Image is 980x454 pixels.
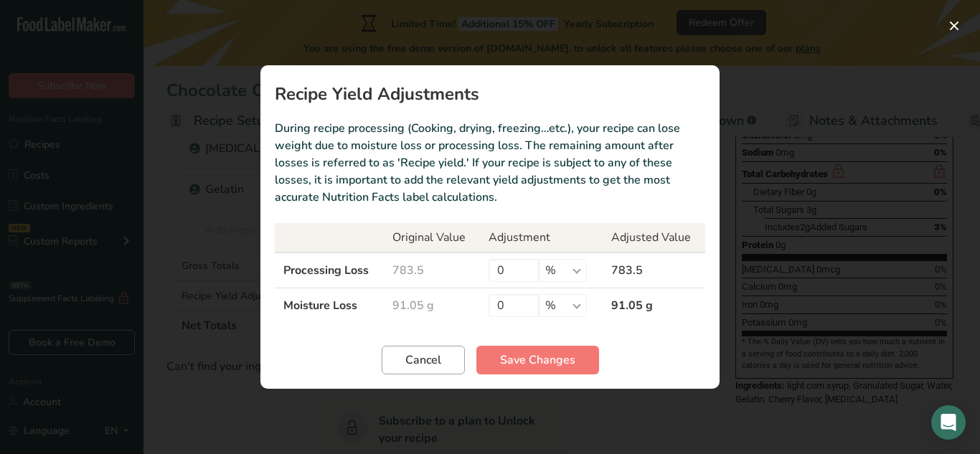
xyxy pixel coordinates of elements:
td: 91.05 g [384,288,480,323]
td: 783.5 [384,252,480,288]
td: Moisture Loss [275,288,384,323]
th: Adjustment [480,223,603,252]
span: Save Changes [500,351,575,369]
span: Cancel [405,351,441,369]
button: Save Changes [476,346,599,374]
td: 91.05 g [603,288,705,323]
h1: Recipe Yield Adjustments [275,85,705,103]
button: Cancel [382,346,465,374]
p: During recipe processing (Cooking, drying, freezing…etc.), your recipe can lose weight due to moi... [275,120,705,206]
td: 783.5 [603,252,705,288]
th: Original Value [384,223,480,252]
div: Open Intercom Messenger [931,405,966,440]
td: Processing Loss [275,252,384,288]
th: Adjusted Value [603,223,705,252]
